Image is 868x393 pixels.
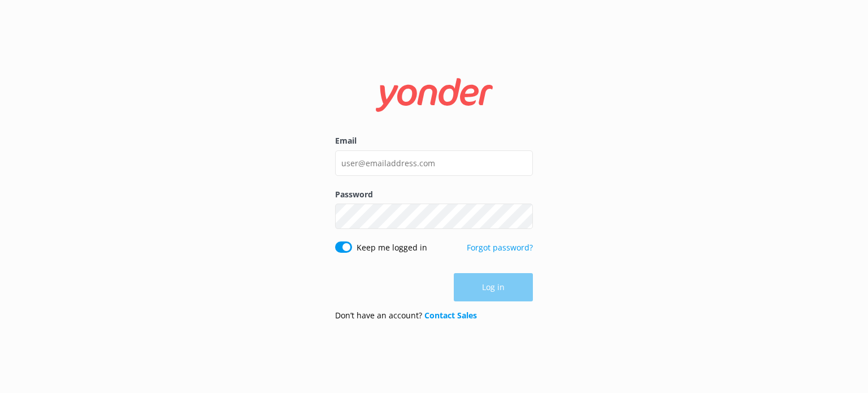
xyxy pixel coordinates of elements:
label: Password [335,188,533,201]
input: user@emailaddress.com [335,150,533,176]
button: Show password [510,205,533,228]
a: Forgot password? [467,242,533,253]
p: Don’t have an account? [335,309,477,322]
a: Contact Sales [424,310,477,321]
label: Keep me logged in [357,241,427,254]
label: Email [335,135,533,147]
